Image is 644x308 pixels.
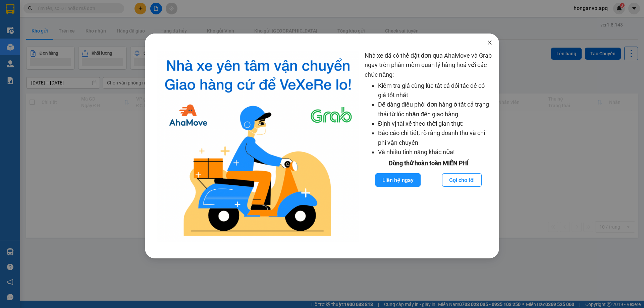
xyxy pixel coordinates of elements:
[378,147,492,157] li: Và nhiều tính năng khác nữa!
[375,173,421,187] button: Liên hệ ngay
[382,176,414,184] span: Liên hệ ngay
[442,173,482,187] button: Gọi cho tôi
[449,176,475,184] span: Gọi cho tôi
[378,100,492,119] li: Dễ dàng điều phối đơn hàng ở tất cả trạng thái từ lúc nhận đến giao hàng
[365,159,492,168] div: Dùng thử hoàn toàn MIỄN PHÍ
[365,51,492,242] div: Nhà xe đã có thể đặt đơn qua AhaMove và Grab ngay trên phần mềm quản lý hàng hoá với các chức năng:
[157,51,359,242] img: logo
[378,81,492,100] li: Kiểm tra giá cùng lúc tất cả đối tác để có giá tốt nhất
[378,128,492,147] li: Báo cáo chi tiết, rõ ràng doanh thu và chi phí vận chuyển
[378,119,492,128] li: Định vị tài xế theo thời gian thực
[480,34,499,52] button: Close
[487,40,492,45] span: close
